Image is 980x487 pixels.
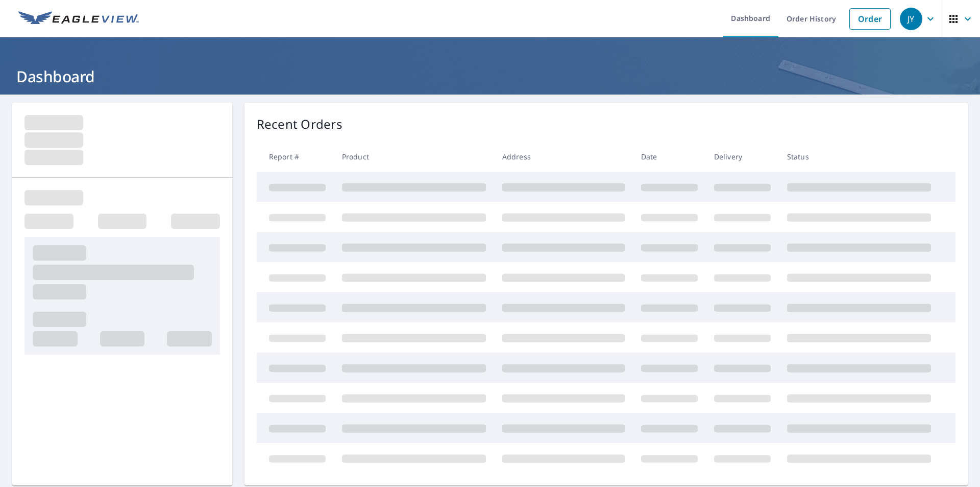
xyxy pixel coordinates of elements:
img: EV Logo [18,11,139,27]
th: Report # [257,142,334,172]
p: Recent Orders [257,115,342,133]
a: Order [849,8,891,30]
th: Status [779,142,939,172]
th: Date [633,142,706,172]
div: JY [900,8,922,30]
th: Address [494,142,633,172]
h1: Dashboard [12,66,968,87]
th: Delivery [706,142,779,172]
th: Product [334,142,494,172]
